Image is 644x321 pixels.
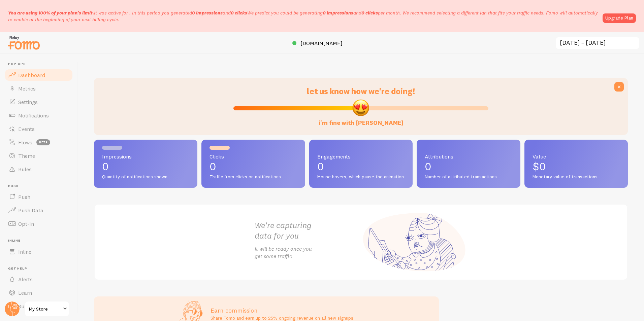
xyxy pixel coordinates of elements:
span: Number of attributed transactions [425,174,512,180]
span: Value [533,154,620,159]
h2: We're capturing data for you [255,220,361,241]
span: My Store [29,305,61,313]
a: Inline [4,245,73,258]
span: Dashboard [18,72,45,78]
span: Learn [18,289,32,296]
a: Rules [4,163,73,176]
p: It will be ready once you get some traffic [255,245,361,260]
span: Settings [18,99,38,105]
span: Get Help [8,266,73,271]
span: let us know how we're doing! [307,86,415,96]
a: My Store [24,301,70,317]
span: Metrics [18,85,36,92]
a: Upgrade Plan [603,13,636,23]
span: Engagements [317,154,405,159]
b: 0 impressions [192,10,223,16]
p: 0 [425,161,512,172]
span: and [323,10,378,16]
span: Push [8,184,73,188]
a: Push Data [4,204,73,217]
span: Pop-ups [8,62,73,66]
a: Notifications [4,109,73,122]
span: Rules [18,166,32,173]
a: Events [4,122,73,136]
img: fomo-relay-logo-orange.svg [7,34,41,51]
a: Support [4,299,73,313]
span: Clicks [210,154,297,159]
a: Flows beta [4,136,73,149]
span: Impressions [102,154,189,159]
span: Monetary value of transactions [533,174,620,180]
span: Inline [8,239,73,243]
img: emoji.png [352,99,370,117]
span: You are using 100% of your plan's limit. [8,10,94,16]
a: Push [4,190,73,204]
a: Opt-In [4,217,73,230]
span: Push Data [18,207,43,214]
b: 0 clicks [361,10,378,16]
span: Attributions [425,154,512,159]
a: Learn [4,286,73,299]
span: Notifications [18,112,49,119]
p: 0 [317,161,405,172]
a: Alerts [4,273,73,286]
a: Dashboard [4,68,73,82]
p: 0 [102,161,189,172]
h3: Earn commission [211,307,353,314]
p: It was active for . In this period you generated We predict you could be generating per month. We... [8,9,599,23]
b: 0 impressions [323,10,353,16]
span: Push [18,193,30,200]
span: beta [36,139,50,145]
span: Events [18,126,35,132]
a: Theme [4,149,73,163]
span: and [192,10,247,16]
span: Opt-In [18,220,34,227]
span: $0 [533,160,546,173]
span: Alerts [18,276,33,283]
span: Inline [18,248,31,255]
p: 0 [210,161,297,172]
a: Settings [4,95,73,109]
span: Mouse hovers, which pause the animation [317,174,405,180]
a: Metrics [4,82,73,95]
span: Traffic from clicks on notifications [210,174,297,180]
label: i'm fine with [PERSON_NAME] [319,112,404,127]
span: Theme [18,152,35,159]
span: Quantity of notifications shown [102,174,189,180]
b: 0 clicks [231,10,247,16]
span: Flows [18,139,32,146]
